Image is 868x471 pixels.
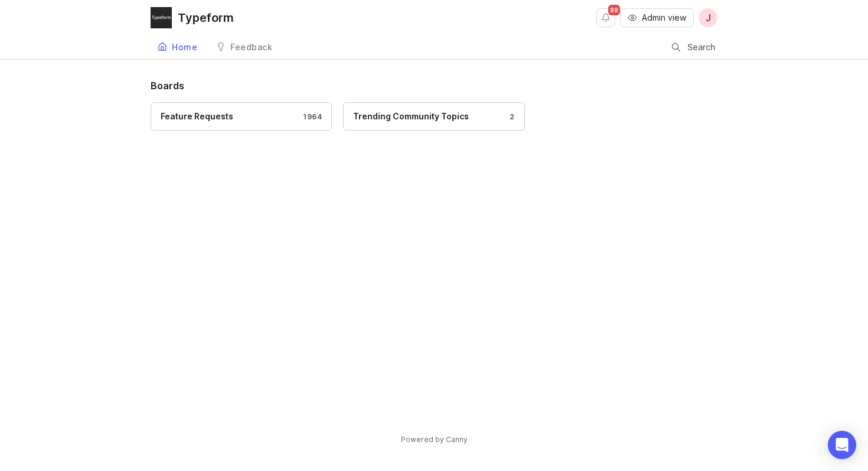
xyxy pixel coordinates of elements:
[596,8,615,27] button: Notifications
[172,43,197,51] div: Home
[828,431,856,459] div: Open Intercom Messenger
[504,112,515,122] div: 2
[353,110,469,123] div: Trending Community Topics
[151,102,332,131] a: Feature Requests1964
[608,5,620,15] span: 99
[178,12,234,24] div: Typeform
[151,35,204,60] a: Home
[642,12,686,24] span: Admin view
[620,8,694,27] button: Admin view
[699,8,717,27] button: J
[706,11,711,25] span: J
[297,112,322,122] div: 1964
[209,35,279,60] a: Feedback
[151,7,172,28] img: Typeform logo
[230,43,272,51] div: Feedback
[343,102,524,131] a: Trending Community Topics2
[151,79,717,93] h1: Boards
[399,433,469,446] a: Powered by Canny
[161,110,233,123] div: Feature Requests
